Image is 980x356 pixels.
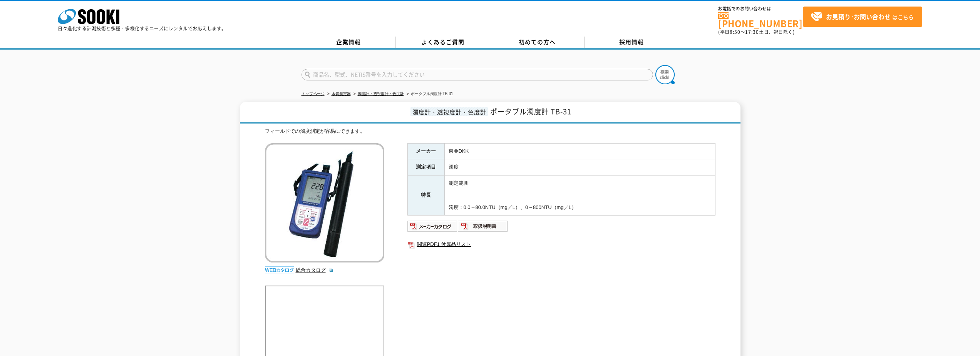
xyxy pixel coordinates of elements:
[58,26,226,31] p: 日々進化する計測技術と多種・多様化するニーズにレンタルでお応えします。
[490,106,571,117] span: ポータブル濁度計 TB-31
[811,11,914,23] span: はこちら
[302,92,325,96] a: トップページ
[745,28,759,35] span: 17:30
[458,226,508,231] a: 取扱説明書
[826,12,891,21] strong: お見積り･お問い合わせ
[585,37,679,48] a: 採用情報
[444,175,715,216] td: 測定範囲 濁度：0.0～80.0NTU（mg／L）、0～800NTU（mg／L）
[410,107,488,116] span: 濁度計・透視度計・色度計
[718,7,803,11] span: お電話でのお問い合わせは
[458,220,508,232] img: 取扱説明書
[302,69,653,80] input: 商品名、型式、NETIS番号を入力してください
[302,37,396,48] a: 企業情報
[718,12,803,28] a: [PHONE_NUMBER]
[265,266,294,274] img: webカタログ
[655,65,675,84] img: btn_search.png
[265,127,715,135] div: フィールドでの濁度測定が容易にできます。
[718,28,794,35] span: (平日 ～ 土日、祝日除く)
[519,38,556,46] span: 初めての方へ
[407,226,458,231] a: メーカーカタログ
[444,143,715,159] td: 東亜DKK
[396,37,490,48] a: よくあるご質問
[803,7,922,27] a: お見積り･お問い合わせはこちら
[407,239,715,249] a: 関連PDF1 付属品リスト
[358,92,404,96] a: 濁度計・透視度計・色度計
[444,159,715,175] td: 濁度
[490,37,585,48] a: 初めての方へ
[730,28,740,35] span: 8:50
[332,92,351,96] a: 水質測定器
[407,175,444,216] th: 特長
[407,159,444,175] th: 測定項目
[265,143,384,262] img: ポータブル濁度計 TB-31
[407,220,458,232] img: メーカーカタログ
[407,143,444,159] th: メーカー
[405,90,453,98] li: ポータブル濁度計 TB-31
[296,267,333,273] a: 総合カタログ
